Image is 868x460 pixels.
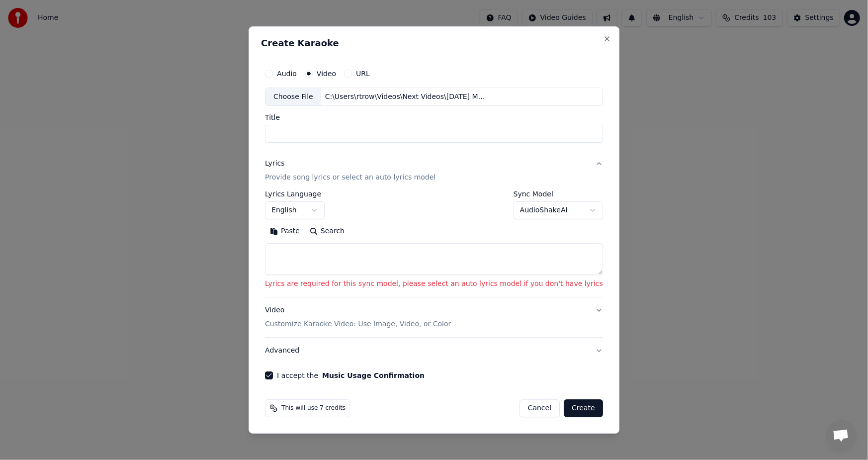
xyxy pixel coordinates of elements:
div: Video [265,305,451,329]
div: LyricsProvide song lyrics or select an auto lyrics model [265,191,603,297]
h2: Create Karaoke [261,39,607,48]
label: I accept the [277,372,425,379]
label: Video [317,70,336,77]
div: C:\Users\rtrow\Videos\Next Videos\[DATE] Mornin’ Ain’t for Sinners Like Me - V1.mp4 [321,92,490,102]
label: Sync Model [514,191,603,198]
p: Customize Karaoke Video: Use Image, Video, or Color [265,319,451,329]
button: Paste [265,224,305,240]
label: Lyrics Language [265,191,325,198]
span: This will use 7 credits [281,404,346,412]
button: I accept the [322,372,425,379]
div: Lyrics [265,159,284,169]
label: Title [265,114,603,121]
label: URL [356,70,370,77]
button: Search [305,224,349,240]
button: VideoCustomize Karaoke Video: Use Image, Video, or Color [265,297,603,337]
button: Create [564,399,603,417]
p: Lyrics are required for this sync model, please select an auto lyrics model if you don't have lyrics [265,279,603,289]
p: Provide song lyrics or select an auto lyrics model [265,173,435,183]
button: Advanced [265,338,603,364]
label: Audio [277,70,297,77]
button: LyricsProvide song lyrics or select an auto lyrics model [265,151,603,191]
div: Choose File [265,88,321,106]
button: Cancel [520,399,560,417]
